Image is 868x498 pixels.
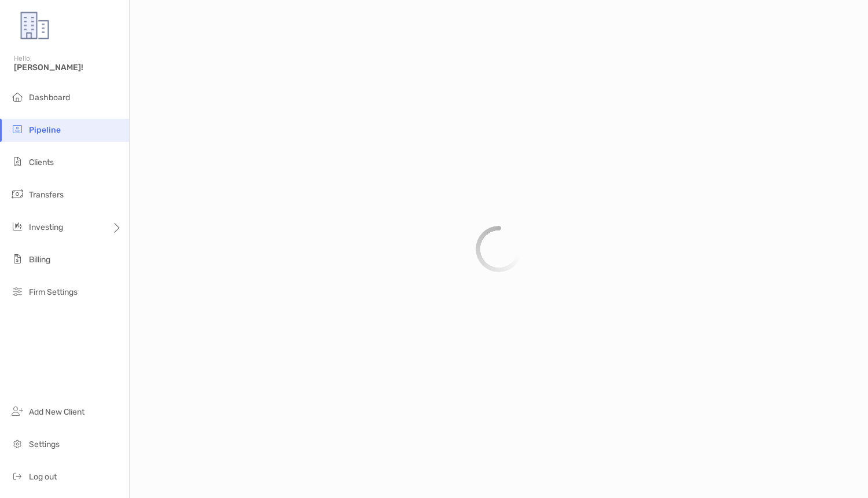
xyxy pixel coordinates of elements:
[10,469,24,483] img: logout icon
[10,219,24,233] img: investing icon
[10,284,24,298] img: firm-settings icon
[29,158,54,167] span: Clients
[10,90,24,104] img: dashboard icon
[10,155,24,169] img: clients icon
[10,122,24,136] img: pipeline icon
[29,287,78,297] span: Firm Settings
[29,190,64,200] span: Transfers
[29,125,61,135] span: Pipeline
[10,437,24,451] img: settings icon
[10,187,24,201] img: transfers icon
[29,440,60,449] span: Settings
[29,255,50,265] span: Billing
[14,5,56,46] img: Zoe Logo
[10,404,24,418] img: add_new_client icon
[29,222,63,232] span: Investing
[14,63,122,72] span: [PERSON_NAME]!
[29,93,70,102] span: Dashboard
[29,472,57,482] span: Log out
[29,407,84,417] span: Add New Client
[10,252,24,266] img: billing icon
